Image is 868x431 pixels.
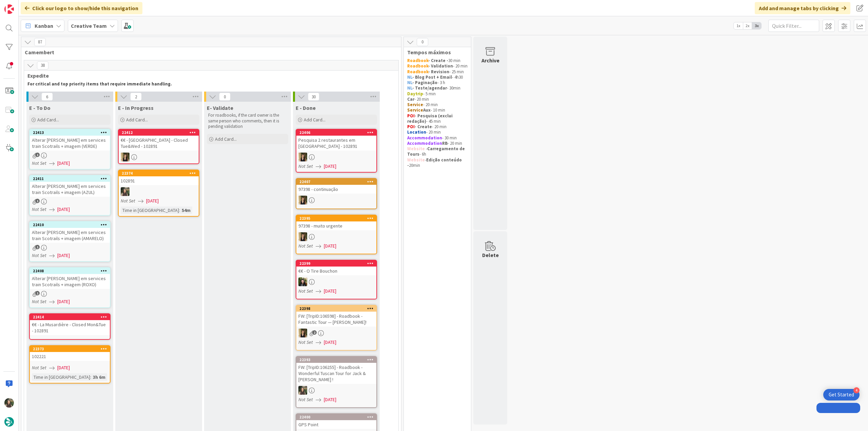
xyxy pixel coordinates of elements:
div: 22407 [299,179,376,184]
div: 22410Alterar [PERSON_NAME] em services train Scotrails + imagem (AMARELO) [30,222,110,243]
p: - 4h30 [407,75,468,80]
a: 22413Alterar [PERSON_NAME] em services train Scotrails + imagem (VERDE)Not Set[DATE] [29,129,111,170]
div: 22414 [30,314,110,320]
span: [DATE] [57,364,70,371]
span: 0 [417,38,428,46]
strong: NL [407,80,412,85]
p: - 20min [407,157,468,169]
p: - 20 min [407,124,468,130]
div: FW: [TripID:106598] - Roadbook - Fantastic Tour — [PERSON_NAME]! [296,312,376,327]
a: 22399€€ - O Tire BouchonBCNot Set[DATE] [296,260,377,299]
strong: - Teste/agendar [412,85,447,91]
img: SP [121,153,130,161]
strong: - Create [415,124,432,130]
a: 22408Alterar [PERSON_NAME] em services train Scotrails + imagem (ROXO)Not Set[DATE] [29,267,111,308]
div: €€ - O Tire Bouchon [296,267,376,275]
div: Alterar [PERSON_NAME] em services train Scotrails + imagem (AZUL) [30,182,110,197]
div: 102891 [119,176,199,185]
a: 22406Pesquisa 2 restaurantes em [GEOGRAPHIC_DATA] - 102891SPNot Set[DATE] [296,129,377,173]
span: Add Card... [126,117,148,123]
div: 54m [180,207,192,214]
div: 22412 [119,130,199,136]
div: FW: [TripID:106255] - Roadbook - Wonderful Tuscan Tour for Jack & [PERSON_NAME] ! [296,363,376,384]
i: Not Set [298,163,313,169]
strong: POI [407,113,415,119]
img: SP [298,153,307,161]
div: Time in [GEOGRAPHIC_DATA] [121,207,179,214]
i: Not Set [32,206,46,212]
div: 22395 [299,216,376,221]
div: 22410 [30,222,110,228]
div: Time in [GEOGRAPHIC_DATA] [32,373,90,381]
a: 22412€€ - [GEOGRAPHIC_DATA] - Closed Tue&Wed - 102891SP [118,129,199,164]
div: 22408Alterar [PERSON_NAME] em services train Scotrails + imagem (ROXO) [30,268,110,289]
img: SP [298,196,307,204]
div: 22410 [33,222,110,227]
div: 4 [853,387,860,393]
span: [DATE] [324,242,336,250]
a: 22393FW: [TripID:106255] - Roadbook - Wonderful Tuscan Tour for Jack & [PERSON_NAME] !IGNot Set[D... [296,356,377,408]
strong: Service [407,102,423,107]
span: [DATE] [57,252,70,259]
div: 22395 [296,215,376,221]
strong: - Revision [428,69,449,75]
span: [DATE] [324,396,336,403]
div: 22373 [33,347,110,351]
div: SP [296,232,376,241]
i: Not Set [298,339,313,345]
div: 22399 [296,260,376,267]
i: Not Set [32,160,46,166]
div: GPS Point [296,420,376,429]
div: 22400 [299,415,376,419]
div: Open Get Started checklist, remaining modules: 4 [823,389,860,400]
i: Not Set [298,396,313,403]
span: [DATE] [324,288,336,295]
strong: - Pesquisa (exclui redação) [407,113,454,124]
div: BC [296,277,376,286]
span: E- Validate [207,104,233,111]
p: - 25 min [407,69,468,75]
i: Not Set [298,288,313,294]
div: 22411 [30,176,110,182]
strong: - Validation [428,63,453,69]
span: : [179,207,180,214]
strong: For critical and top priority items that require immediate handling. [27,81,172,87]
a: 22374102891IGNot Set[DATE]Time in [GEOGRAPHIC_DATA]:54m [118,170,199,217]
div: 22399 [299,261,376,266]
strong: Location [407,129,426,135]
span: [DATE] [146,197,159,204]
div: 22413 [33,130,110,135]
p: 30 min [407,58,468,63]
div: 22374 [119,170,199,176]
strong: Accommodation [407,135,442,141]
strong: Service [407,107,423,113]
span: 38 [37,61,48,70]
div: 22400 [296,414,376,420]
strong: Carregamento de Tours [407,146,466,157]
div: 22393FW: [TripID:106255] - Roadbook - Wonderful Tuscan Tour for Jack & [PERSON_NAME] ! [296,357,376,384]
span: Add Card... [304,117,325,123]
div: 22408 [30,268,110,274]
div: SP [119,153,199,161]
a: 22398FW: [TripID:106598] - Roadbook - Fantastic Tour — [PERSON_NAME]!SPNot Set[DATE] [296,305,377,351]
span: [DATE] [324,163,336,170]
p: For roadbooks, if the card owner is the same person who comments, then it is pending validation [208,113,287,129]
span: [DATE] [57,206,70,213]
span: 6 [41,93,53,101]
div: 22407 [296,179,376,185]
i: Not Set [298,243,313,249]
div: 22398 [299,306,376,311]
i: Not Set [32,298,46,305]
a: 22410Alterar [PERSON_NAME] em services train Scotrails + imagem (AMARELO)Not Set[DATE] [29,221,111,262]
img: avatar [4,417,14,427]
div: 2240797398 - continuação [296,179,376,194]
span: [DATE] [324,339,336,346]
div: 22412€€ - [GEOGRAPHIC_DATA] - Closed Tue&Wed - 102891 [119,130,199,151]
span: : [90,373,91,381]
strong: - Paginação [412,80,437,85]
span: 1 [35,245,40,249]
span: Add Card... [37,117,59,123]
img: Visit kanbanzone.com [4,4,14,14]
div: 22414€€ - La Musardière - Closed Mon&Tue - 102891 [30,314,110,335]
p: - 30min [407,85,468,91]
